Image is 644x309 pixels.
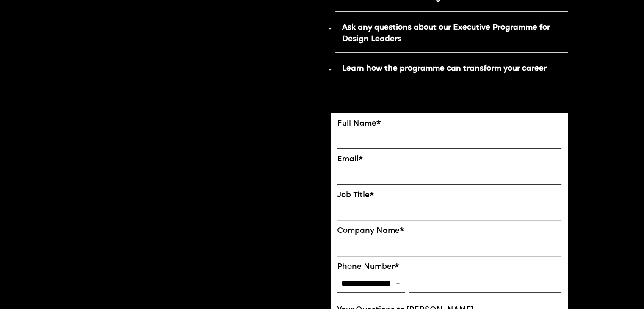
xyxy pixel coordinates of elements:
[337,226,562,236] label: Company Name
[337,191,562,200] label: Job Title
[337,119,562,129] label: Full Name
[342,24,550,43] strong: Ask any questions about our Executive Programme for Design Leaders
[337,262,562,272] label: Phone Number
[337,155,562,164] label: Email
[342,65,547,73] strong: Learn how the programme can transform your career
